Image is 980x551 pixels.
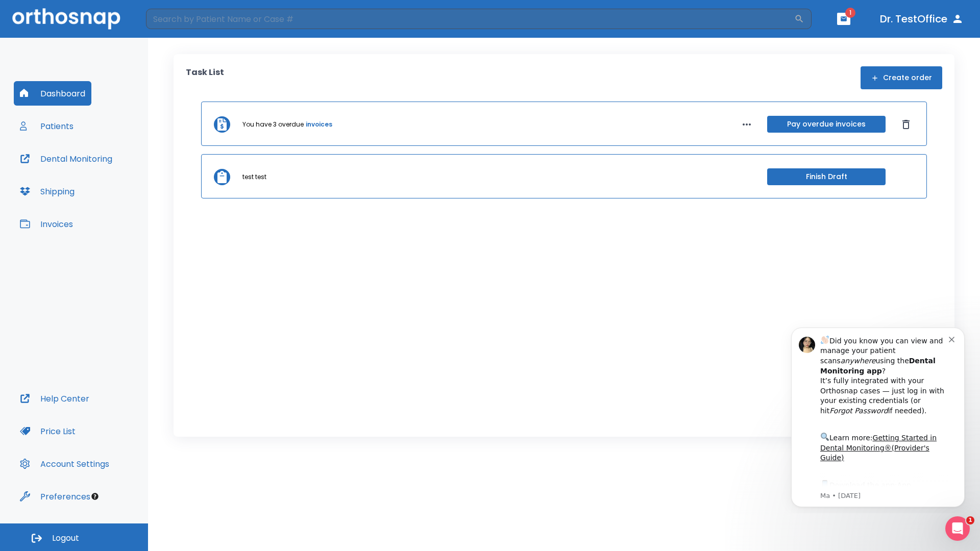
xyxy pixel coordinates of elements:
[966,516,974,524] span: 1
[52,533,79,544] span: Logout
[14,419,82,443] button: Price List
[242,120,304,129] p: You have 3 overdue
[945,516,970,541] iframe: Intercom live chat
[306,120,332,129] a: invoices
[186,66,224,89] p: Task List
[14,484,96,509] button: Preferences
[44,160,173,212] div: Download the app: | ​ Let us know if you need help getting started!
[44,163,135,181] a: App Store
[845,8,855,18] span: 1
[14,212,79,236] button: Invoices
[90,492,100,501] div: Tooltip anchor
[44,173,173,182] p: Message from Ma, sent 6w ago
[242,172,266,182] p: test test
[14,146,118,171] button: Dental Monitoring
[767,116,886,133] button: Pay overdue invoices
[14,179,81,204] button: Shipping
[14,386,95,411] button: Help Center
[876,10,968,28] button: Dr. TestOffice
[146,9,794,29] input: Search by Patient Name or Case #
[14,114,80,138] button: Patients
[767,168,886,185] button: Finish Draft
[14,81,91,106] button: Dashboard
[12,8,120,29] img: Orthosnap
[776,318,980,513] iframe: Intercom notifications message
[173,16,181,24] button: Dismiss notification
[14,452,115,476] button: Account Settings
[898,116,914,133] button: Dismiss
[861,66,942,89] button: Create order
